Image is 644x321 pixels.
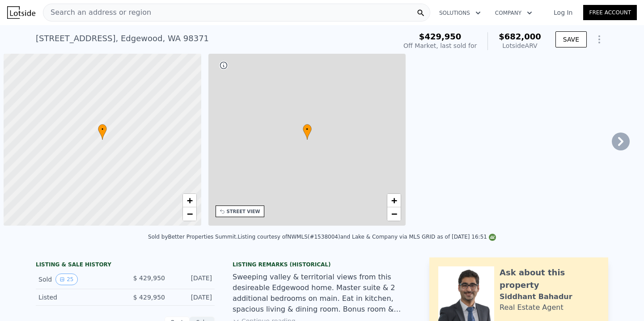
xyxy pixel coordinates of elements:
[227,208,260,215] div: STREET VIEW
[38,293,118,302] div: Listed
[432,5,488,21] button: Solutions
[43,7,151,18] span: Search an address or region
[543,8,583,17] a: Log In
[555,31,587,47] button: SAVE
[183,207,196,221] a: Zoom out
[387,194,401,207] a: Zoom in
[7,6,35,19] img: Lotside
[233,272,411,315] div: Sweeping valley & territorial views from this desireable Edgewood home. Master suite & 2 addition...
[500,291,572,302] div: Siddhant Bahadur
[391,195,397,206] span: +
[499,32,541,41] span: $682,000
[419,32,462,41] span: $429,950
[36,32,209,45] div: [STREET_ADDRESS] , Edgewood , WA 98371
[98,125,107,133] span: •
[133,274,165,282] span: $ 429,950
[36,261,215,270] div: LISTING & SALE HISTORY
[186,195,192,206] span: +
[233,261,411,268] div: Listing Remarks (Historical)
[590,30,608,48] button: Show Options
[172,274,212,285] div: [DATE]
[500,266,599,291] div: Ask about this property
[391,208,397,219] span: −
[488,5,539,21] button: Company
[489,234,496,241] img: NWMLS Logo
[500,302,563,313] div: Real Estate Agent
[55,274,77,285] button: View historical data
[186,208,192,219] span: −
[303,125,312,133] span: •
[303,124,312,140] div: •
[499,41,541,50] div: Lotside ARV
[133,294,165,301] span: $ 429,950
[387,207,401,221] a: Zoom out
[172,293,212,302] div: [DATE]
[238,234,496,240] div: Listing courtesy of NWMLS (#1538004) and Lake & Company via MLS GRID as of [DATE] 16:51
[183,194,196,207] a: Zoom in
[148,234,238,240] div: Sold by Better Properties Summit .
[38,274,118,285] div: Sold
[98,124,107,140] div: •
[583,5,637,20] a: Free Account
[403,41,477,50] div: Off Market, last sold for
